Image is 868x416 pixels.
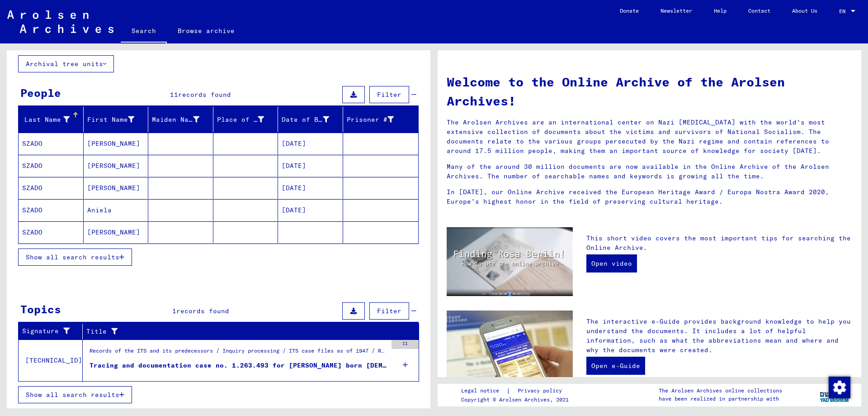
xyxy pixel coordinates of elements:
div: First Name [87,115,135,124]
div: Signature [22,324,82,339]
mat-cell: [PERSON_NAME] [84,177,149,199]
a: Legal notice [461,386,506,396]
span: 11 [170,91,178,99]
a: Open e-Guide [586,357,645,375]
div: Maiden Name [152,112,213,127]
p: have been realized in partnership with [659,395,782,403]
p: In [DATE], our Online Archive received the European Heritage Award / Europa Nostra Award 2020, Eu... [447,187,852,206]
mat-cell: SZADO [19,133,84,154]
div: Place of Birth [217,112,278,127]
button: Filter [369,302,409,320]
img: Arolsen_neg.svg [7,10,113,33]
p: This short video covers the most important tips for searching the Online Archive. [586,234,852,253]
a: Open video [586,254,637,273]
mat-cell: [DATE] [278,133,343,154]
mat-header-cell: Prisoner # [343,107,419,132]
div: Topics [20,301,61,317]
p: The interactive e-Guide provides background knowledge to help you understand the documents. It in... [586,317,852,355]
img: Zustimmung ändern [829,377,850,398]
div: | [461,386,573,396]
mat-select-trigger: EN [839,8,845,14]
div: Maiden Name [152,115,199,124]
h1: Welcome to the Online Archive of the Arolsen Archives! [447,72,852,110]
td: [TECHNICAL_ID] [19,339,83,381]
mat-header-cell: Last Name [19,107,84,132]
mat-cell: SZADO [19,221,84,243]
p: The Arolsen Archives online collections [659,387,782,395]
div: People [20,85,61,101]
a: Browse archive [167,20,245,42]
div: Prisoner # [347,115,394,124]
div: Date of Birth [282,115,329,124]
button: Show all search results [18,386,132,403]
mat-cell: SZADO [19,155,84,177]
p: Many of the around 30 million documents are now available in the Online Archive of the Arolsen Ar... [447,162,852,181]
div: Prisoner # [347,112,408,127]
mat-cell: [DATE] [278,177,343,199]
mat-cell: [DATE] [278,199,343,221]
mat-cell: SZADO [19,199,84,221]
span: Show all search results [26,253,119,261]
mat-header-cell: First Name [84,107,149,132]
div: Last Name [22,115,70,124]
img: video.jpg [447,227,573,296]
div: Records of the ITS and its predecessors / Inquiry processing / ITS case files as of 1947 / Reposi... [90,347,387,359]
button: Filter [369,86,409,103]
mat-header-cell: Date of Birth [278,107,343,132]
div: Date of Birth [282,112,343,127]
mat-cell: SZADO [19,177,84,199]
div: Last Name [22,112,83,127]
span: Filter [377,91,401,99]
span: Filter [377,307,401,315]
div: Place of Birth [217,115,264,124]
mat-cell: Aniela [84,199,149,221]
mat-cell: [PERSON_NAME] [84,221,149,243]
span: records found [176,307,229,315]
p: Copyright © Arolsen Archives, 2021 [461,396,573,404]
span: Show all search results [26,391,119,399]
mat-cell: [PERSON_NAME] [84,133,149,154]
div: 11 [392,340,419,349]
span: records found [178,91,231,99]
img: yv_logo.png [818,383,852,406]
a: Privacy policy [510,386,573,396]
span: 1 [172,307,176,315]
div: Signature [22,326,71,336]
mat-cell: [DATE] [278,155,343,177]
div: Title [86,327,396,336]
div: First Name [87,112,148,127]
mat-header-cell: Place of Birth [213,107,278,132]
div: Tracing and documentation case no. 1.263.493 for [PERSON_NAME] born [DEMOGRAPHIC_DATA] [90,361,387,370]
p: The Arolsen Archives are an international center on Nazi [MEDICAL_DATA] with the world’s most ext... [447,118,852,156]
img: eguide.jpg [447,311,573,395]
button: Archival tree units [18,55,114,72]
div: Title [86,324,408,339]
mat-cell: [PERSON_NAME] [84,155,149,177]
a: Search [121,20,167,43]
mat-header-cell: Maiden Name [148,107,213,132]
button: Show all search results [18,249,132,266]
